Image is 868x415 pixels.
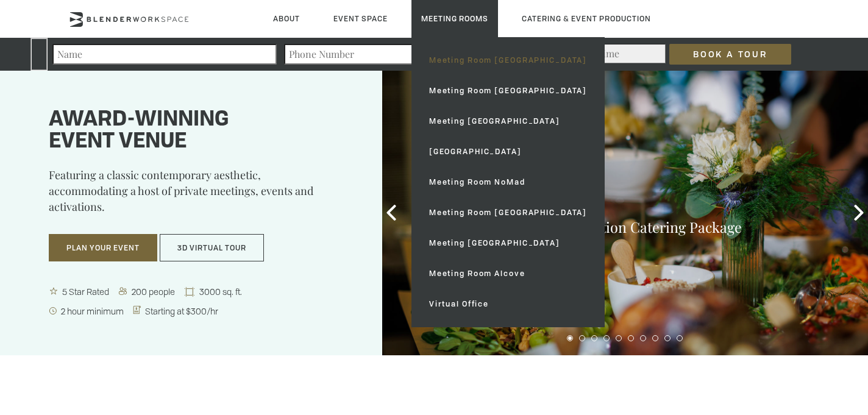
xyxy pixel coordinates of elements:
[419,76,597,106] a: Meeting Room [GEOGRAPHIC_DATA]
[129,286,179,297] span: 200 people
[49,109,352,153] h1: Award-winning event venue
[419,137,597,167] a: [GEOGRAPHIC_DATA]
[52,44,277,65] input: Name
[49,167,352,223] p: Featuring a classic contemporary aesthetic, accommodating a host of private meetings, events and ...
[419,106,597,137] a: Meeting [GEOGRAPHIC_DATA]
[419,258,597,289] a: Meeting Room Alcove
[419,45,597,76] a: Meeting Room [GEOGRAPHIC_DATA]
[59,305,127,317] span: 2 hour minimum
[197,286,246,297] span: 3000 sq. ft.
[508,218,742,236] a: Holiday Reception Catering Package
[419,167,597,197] a: Meeting Room NoMad
[419,197,597,228] a: Meeting Room [GEOGRAPHIC_DATA]
[419,289,597,319] a: Virtual Office
[419,228,597,258] a: Meeting [GEOGRAPHIC_DATA]
[49,234,157,262] button: Plan Your Event
[284,44,508,65] input: Phone Number
[143,305,222,317] span: Starting at $300/hr
[60,286,113,297] span: 5 Star Rated
[160,234,264,262] button: 3D Virtual Tour
[669,44,791,65] input: Book a Tour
